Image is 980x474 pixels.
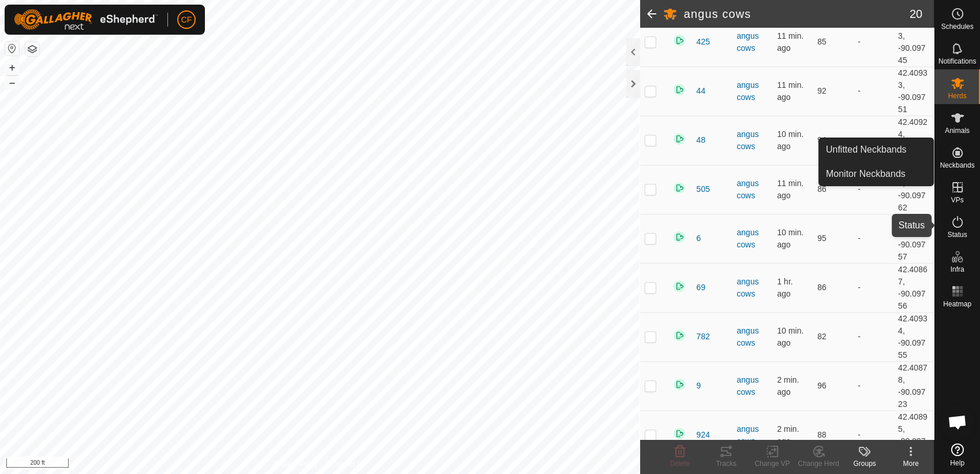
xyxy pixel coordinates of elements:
div: angus cows [737,177,768,202]
span: Delete [670,460,690,468]
span: 425 [697,36,710,48]
td: - [853,116,893,165]
span: Oct 13, 2025, 4:55 PM [777,31,803,53]
img: returning on [672,328,686,342]
span: 69 [697,282,706,294]
span: Oct 13, 2025, 4:56 PM [777,129,803,151]
div: Change Herd [795,458,841,469]
span: Infra [950,266,964,273]
span: 9 [697,380,701,392]
button: + [5,61,19,75]
td: - [853,17,893,66]
span: Status [947,231,967,238]
span: 924 [697,429,710,441]
div: angus cows [737,276,768,300]
span: Unfitted Neckbands [826,143,907,157]
span: Oct 13, 2025, 4:55 PM [777,179,803,200]
div: Open chat [940,405,975,439]
img: returning on [672,181,686,195]
span: 6 [697,232,701,245]
img: returning on [672,427,686,440]
span: Oct 13, 2025, 3:57 PM [777,277,792,298]
a: Contact Us [331,459,365,469]
span: Monitor Neckbands [826,167,906,181]
td: - [853,361,893,410]
td: 42.40924, -90.09748 [893,116,934,165]
div: angus cows [737,227,768,251]
td: 42.40933, -90.09757 [893,214,934,263]
button: Map Layers [25,42,39,56]
span: Help [950,460,964,466]
div: angus cows [737,79,768,103]
span: Oct 13, 2025, 4:56 PM [777,228,803,249]
span: 86 [817,283,826,292]
span: Oct 13, 2025, 5:04 PM [777,375,799,397]
a: Privacy Policy [274,459,317,469]
span: Notifications [938,58,976,65]
span: Oct 13, 2025, 4:56 PM [777,326,803,347]
td: 42.40929, -90.09762 [893,165,934,214]
span: VPs [951,197,963,203]
span: 92 [817,86,826,95]
span: Herds [948,92,966,99]
div: More [888,458,934,469]
td: 42.40867, -90.09756 [893,263,934,312]
span: 85 [817,37,826,46]
div: angus cows [737,128,768,153]
div: angus cows [737,325,768,349]
img: returning on [672,34,686,47]
h2: angus cows [684,7,910,21]
span: Schedules [941,23,973,30]
img: returning on [672,377,686,391]
div: Tracks [703,458,749,469]
td: - [853,263,893,312]
span: 505 [697,183,710,195]
span: 88 [817,430,826,439]
td: - [853,165,893,214]
td: - [853,312,893,361]
img: returning on [672,132,686,146]
img: returning on [672,279,686,293]
td: - [853,410,893,460]
span: 782 [697,331,710,343]
span: 44 [697,85,706,97]
td: 42.40934, -90.09755 [893,312,934,361]
span: Animals [945,127,970,134]
span: 86 [817,184,826,194]
td: - [853,66,893,116]
span: 95 [817,234,826,243]
span: Oct 13, 2025, 4:55 PM [777,80,803,102]
div: angus cows [737,423,768,447]
td: 42.40933, -90.09751 [893,66,934,116]
span: 48 [697,134,706,146]
td: 42.40923, -90.09745 [893,17,934,66]
div: Change VP [749,458,795,469]
button: – [5,76,19,90]
td: 42.40895, -90.09739 [893,410,934,460]
a: Unfitted Neckbands [819,138,933,161]
span: Neckbands [940,162,974,169]
span: 94 [817,135,826,145]
button: Reset Map [5,42,19,55]
span: 20 [910,5,922,23]
img: returning on [672,83,686,97]
span: Heatmap [943,301,971,308]
div: Groups [841,458,888,469]
div: angus cows [737,30,768,54]
span: CF [181,14,192,26]
span: 96 [817,381,826,390]
img: returning on [672,230,686,244]
a: Help [934,439,980,471]
span: Oct 13, 2025, 5:04 PM [777,424,799,446]
div: angus cows [737,374,768,398]
td: 42.40878, -90.09723 [893,361,934,410]
a: Monitor Neckbands [819,162,933,186]
img: Gallagher Logo [14,9,158,30]
span: 82 [817,332,826,341]
td: - [853,214,893,263]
